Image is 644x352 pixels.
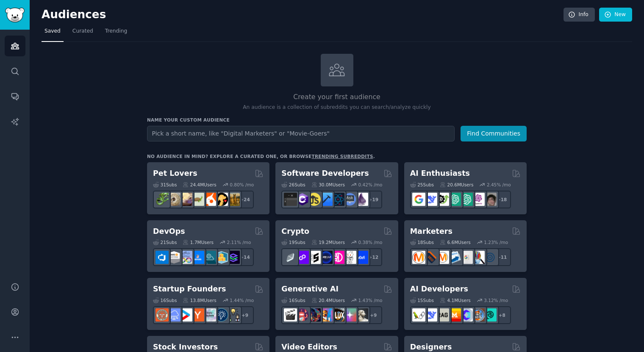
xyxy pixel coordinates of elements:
img: OpenSourceAI [460,308,473,322]
h2: Startup Founders [153,284,226,294]
div: 2.11 % /mo [227,239,251,245]
img: reactnative [331,193,344,206]
img: GummySearch logo [5,8,25,22]
span: Curated [72,28,93,35]
img: Rag [436,308,449,322]
div: 16 Sub s [153,297,177,303]
img: cockatiel [203,193,216,206]
img: DeepSeek [424,193,437,206]
div: + 24 [236,191,254,208]
img: web3 [319,251,333,264]
div: 21 Sub s [153,239,177,245]
img: startup [179,308,192,322]
img: elixir [355,193,368,206]
img: EntrepreneurRideAlong [155,308,169,322]
a: trending subreddits [311,154,373,159]
div: 18 Sub s [410,239,434,245]
div: 26 Sub s [281,182,305,188]
div: + 8 [493,306,511,324]
div: 1.7M Users [183,239,214,245]
span: Trending [105,28,127,35]
div: 0.80 % /mo [230,182,254,188]
img: defi_ [355,251,368,264]
div: 2.45 % /mo [487,182,511,188]
img: AItoolsCatalog [436,193,449,206]
img: FluxAI [331,308,344,322]
img: aivideo [284,308,297,322]
img: AIDevelopersSociety [483,308,497,322]
img: sdforall [319,308,333,322]
img: DeepSeek [424,308,437,322]
img: 0xPolygon [296,251,309,264]
div: No audience in mind? Explore a curated one, or browse . [147,153,375,159]
a: New [599,8,632,22]
img: csharp [296,193,309,206]
div: 24.4M Users [183,182,216,188]
img: MarketingResearch [472,251,485,264]
div: 0.42 % /mo [358,182,383,188]
img: content_marketing [412,251,425,264]
img: deepdream [308,308,321,322]
p: An audience is a collection of subreddits you can search/analyze quickly [147,104,527,111]
img: iOSProgramming [319,193,333,206]
img: growmybusiness [227,308,240,322]
img: CryptoNews [343,251,356,264]
div: + 19 [364,191,382,208]
h2: Audiences [42,8,563,22]
img: ballpython [167,193,180,206]
h2: Marketers [410,226,452,237]
h2: DevOps [153,226,185,237]
img: DevOpsLinks [191,251,204,264]
h2: Crypto [281,226,309,237]
a: Trending [102,25,130,42]
input: Pick a short name, like "Digital Marketers" or "Movie-Goers" [147,126,455,141]
div: 1.43 % /mo [358,297,383,303]
img: platformengineering [203,251,216,264]
img: MistralAI [448,308,461,322]
img: aws_cdk [215,251,228,264]
img: AskComputerScience [343,193,356,206]
img: SaaS [167,308,180,322]
img: LangChain [412,308,425,322]
img: AWS_Certified_Experts [167,251,180,264]
img: leopardgeckos [179,193,192,206]
img: Entrepreneurship [215,308,228,322]
div: + 11 [493,248,511,266]
h2: AI Enthusiasts [410,168,470,179]
div: 20.6M Users [440,182,473,188]
img: chatgpt_prompts_ [460,193,473,206]
img: ArtificalIntelligence [483,193,497,206]
span: Saved [44,28,61,35]
img: ycombinator [191,308,204,322]
div: 3.12 % /mo [484,297,508,303]
img: Emailmarketing [448,251,461,264]
div: 13.8M Users [183,297,216,303]
img: OpenAIDev [472,193,485,206]
img: GoogleGeminiAI [412,193,425,206]
a: Saved [42,25,64,42]
img: Docker_DevOps [179,251,192,264]
h2: AI Developers [410,284,468,294]
div: + 12 [364,248,382,266]
div: 30.0M Users [311,182,345,188]
img: ethfinance [284,251,297,264]
h2: Generative AI [281,284,339,294]
img: chatgpt_promptDesign [448,193,461,206]
a: Curated [69,25,96,42]
img: azuredevops [155,251,169,264]
img: PetAdvice [215,193,228,206]
h2: Software Developers [281,168,369,179]
div: 20.4M Users [311,297,345,303]
img: dalle2 [296,308,309,322]
div: 19.2M Users [311,239,345,245]
div: + 9 [236,306,254,324]
img: googleads [460,251,473,264]
div: 1.44 % /mo [230,297,254,303]
div: 1.23 % /mo [484,239,508,245]
div: 16 Sub s [281,297,305,303]
img: DreamBooth [355,308,368,322]
div: + 14 [236,248,254,266]
div: + 18 [493,191,511,208]
img: herpetology [155,193,169,206]
img: starryai [343,308,356,322]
